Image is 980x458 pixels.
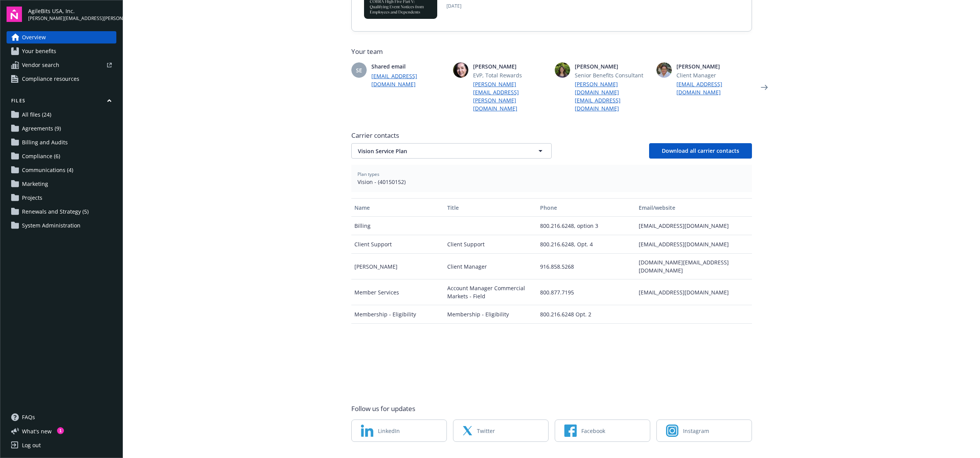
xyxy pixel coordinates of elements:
[540,204,633,212] div: Phone
[636,235,752,254] div: [EMAIL_ADDRESS][DOMAIN_NAME]
[7,136,116,149] a: Billing and Audits
[639,204,748,212] div: Email/website
[453,62,468,78] img: photo
[473,71,549,79] span: EVP, Total Rewards
[453,420,549,442] a: Twitter
[7,164,116,176] a: Communications (4)
[662,147,739,154] span: Download all carrier contacts
[351,217,444,235] div: Billing
[676,62,752,70] span: [PERSON_NAME]
[7,31,116,43] a: Overview
[575,62,650,70] span: [PERSON_NAME]
[7,97,116,107] button: Files
[7,122,116,135] a: Agreements (9)
[22,45,56,57] span: Your benefits
[22,178,48,190] span: Marketing
[7,192,116,204] a: Projects
[351,404,415,413] span: Follow us for updates
[7,411,116,423] a: FAQs
[537,279,636,305] div: 800.877.7195
[357,171,746,178] span: Plan types
[473,62,549,70] span: [PERSON_NAME]
[537,254,636,279] div: 916.858.5268
[22,150,60,162] span: Compliance (6)
[636,254,752,279] div: [DOMAIN_NAME][EMAIL_ADDRESS][DOMAIN_NAME]
[357,178,746,186] span: Vision - (40150152)
[444,305,537,324] div: Membership - Eligibility
[477,427,495,435] span: Twitter
[371,62,447,70] span: Shared email
[358,147,518,155] span: Vision Service Plan
[537,198,636,217] button: Phone
[351,279,444,305] div: Member Services
[371,72,447,88] a: [EMAIL_ADDRESS][DOMAIN_NAME]
[7,45,116,57] a: Your benefits
[28,15,116,22] span: [PERSON_NAME][EMAIL_ADDRESS][PERSON_NAME][DOMAIN_NAME]
[575,71,650,79] span: Senior Benefits Consultant
[22,136,68,149] span: Billing and Audits
[656,420,752,442] a: Instagram
[22,109,51,121] span: All files (24)
[7,109,116,121] a: All files (24)
[351,235,444,254] div: Client Support
[378,427,400,435] span: LinkedIn
[444,235,537,254] div: Client Support
[537,217,636,235] div: 800.216.6248, option 3
[28,7,116,15] span: AgileBits USA, Inc.
[351,305,444,324] div: Membership - Eligibility
[537,305,636,324] div: 800.216.6248 Opt. 2
[22,206,89,218] span: Renewals and Strategy (5)
[758,81,770,94] a: Next
[351,198,444,217] button: Name
[57,427,64,434] div: 1
[22,59,59,71] span: Vendor search
[555,62,570,78] img: photo
[446,3,704,10] span: [DATE]
[351,131,752,140] span: Carrier contacts
[356,66,362,74] span: SE
[351,420,447,442] a: LinkedIn
[28,7,116,22] button: AgileBits USA, Inc.[PERSON_NAME][EMAIL_ADDRESS][PERSON_NAME][DOMAIN_NAME]
[575,80,650,112] a: [PERSON_NAME][DOMAIN_NAME][EMAIL_ADDRESS][DOMAIN_NAME]
[22,31,46,43] span: Overview
[7,73,116,85] a: Compliance resources
[676,71,752,79] span: Client Manager
[444,254,537,279] div: Client Manager
[7,150,116,162] a: Compliance (6)
[22,73,79,85] span: Compliance resources
[7,7,22,22] img: navigator-logo.svg
[537,235,636,254] div: 800.216.6248, Opt. 4
[7,427,64,435] button: What's new1
[22,219,81,232] span: System Administration
[7,59,116,71] a: Vendor search
[22,164,73,176] span: Communications (4)
[351,254,444,279] div: [PERSON_NAME]
[649,143,752,159] button: Download all carrier contacts
[636,198,752,217] button: Email/website
[636,217,752,235] div: [EMAIL_ADDRESS][DOMAIN_NAME]
[581,427,605,435] span: Facebook
[473,80,549,112] a: [PERSON_NAME][EMAIL_ADDRESS][PERSON_NAME][DOMAIN_NAME]
[351,47,752,56] span: Your team
[7,219,116,232] a: System Administration
[22,411,35,423] span: FAQs
[22,439,41,451] div: Log out
[351,143,552,159] button: Vision Service Plan
[354,204,441,212] div: Name
[22,192,42,204] span: Projects
[555,420,650,442] a: Facebook
[7,206,116,218] a: Renewals and Strategy (5)
[22,122,61,135] span: Agreements (9)
[676,80,752,96] a: [EMAIL_ADDRESS][DOMAIN_NAME]
[656,62,672,78] img: photo
[444,279,537,305] div: Account Manager Commercial Markets - Field
[22,427,52,435] span: What ' s new
[447,204,534,212] div: Title
[7,178,116,190] a: Marketing
[683,427,709,435] span: Instagram
[636,279,752,305] div: [EMAIL_ADDRESS][DOMAIN_NAME]
[444,198,537,217] button: Title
